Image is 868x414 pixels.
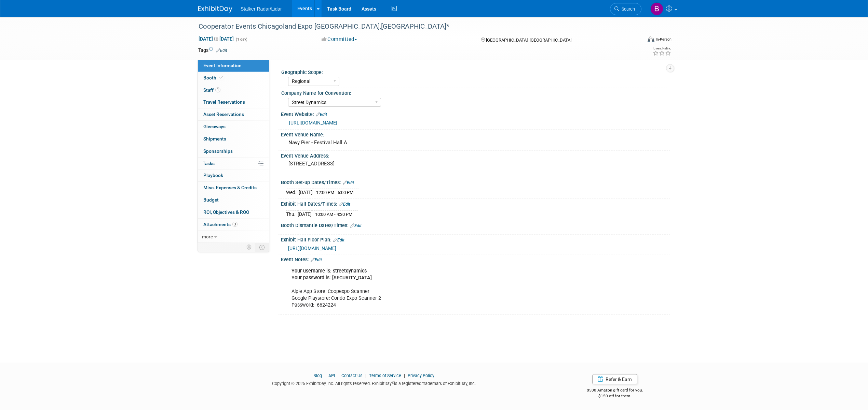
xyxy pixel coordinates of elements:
[291,275,372,281] b: Your password is: [SECURITY_DATA]
[203,75,224,80] span: Booth
[316,190,353,195] span: 12:00 PM - 5:00 PM
[336,373,340,378] span: |
[255,243,269,252] td: Toggle Event Tabs
[288,246,336,251] a: [URL][DOMAIN_NAME]
[198,96,269,108] a: Travel Reservations
[408,373,434,378] a: Privacy Policy
[281,235,670,243] div: Exhibit Hall Floor Plan:
[316,112,327,117] a: Edit
[203,222,238,227] span: Attachments
[369,373,401,378] a: Terms of Service
[313,373,322,378] a: Blog
[333,238,344,242] a: Edit
[281,109,670,118] div: Event Website:
[328,373,335,378] a: API
[203,136,226,142] span: Shipments
[198,194,269,206] a: Budget
[486,38,571,43] span: [GEOGRAPHIC_DATA], [GEOGRAPHIC_DATA]
[198,231,269,243] a: more
[315,212,352,217] span: 10:00 AM - 4:30 PM
[198,219,269,231] a: Attachments3
[198,47,227,54] td: Tags
[655,37,672,42] div: In-Person
[198,60,269,72] a: Event Information
[288,161,435,167] pre: [STREET_ADDRESS]
[281,88,667,97] div: Company Name for Convention:
[198,6,232,13] img: ExhibitDay
[203,63,242,68] span: Event Information
[198,169,269,181] a: Playbook
[287,264,595,312] div: Alple App Store: Coopexpo Scanner Google Playstore: Condo Expo Scanner 2 Password: 6624224
[243,243,255,252] td: Personalize Event Tab Strip
[215,87,220,92] span: 1
[281,177,670,186] div: Booth Set-up Dates/Times:
[213,36,219,42] span: to
[232,222,238,227] span: 3
[198,206,269,218] a: ROI, Objectives & ROO
[281,220,670,229] div: Booth Dismantle Dates/Times:
[281,67,667,76] div: Geographic Scope:
[311,257,322,262] a: Edit
[198,72,269,84] a: Booth
[281,199,670,208] div: Exhibit Hall Dates/Times:
[286,189,299,196] td: Wed.
[350,223,362,228] a: Edit
[198,121,269,133] a: Giveaways
[198,133,269,145] a: Shipments
[196,20,631,33] div: Cooperator Events Chicagoland Expo [GEOGRAPHIC_DATA],[GEOGRAPHIC_DATA]*
[281,130,670,138] div: Event Venue Name:
[286,210,298,218] td: Thu.
[299,189,313,196] td: [DATE]
[601,35,672,46] div: Event Format
[653,47,671,50] div: Event Rating
[650,2,663,15] img: Brooke Journet
[202,234,213,239] span: more
[341,373,363,378] a: Contact Us
[560,383,670,399] div: $500 Amazon gift card for you,
[198,145,269,157] a: Sponsorships
[610,3,641,15] a: Search
[203,173,223,178] span: Playbook
[203,87,220,93] span: Staff
[203,197,219,203] span: Budget
[364,373,368,378] span: |
[339,202,350,207] a: Edit
[235,37,247,42] span: (1 day)
[323,373,327,378] span: |
[343,180,354,185] a: Edit
[241,6,282,12] span: Stalker Radar/Lidar
[203,124,226,129] span: Giveaways
[203,161,215,166] span: Tasks
[319,36,360,43] button: Committed
[298,210,312,218] td: [DATE]
[203,148,233,154] span: Sponsorships
[203,185,257,190] span: Misc. Expenses & Credits
[281,151,670,159] div: Event Venue Address:
[198,379,550,387] div: Copyright © 2025 ExhibitDay, Inc. All rights reserved. ExhibitDay is a registered trademark of Ex...
[402,373,407,378] span: |
[203,209,249,215] span: ROI, Objectives & ROO
[219,76,223,79] i: Booth reservation complete
[198,182,269,194] a: Misc. Expenses & Credits
[648,36,654,42] img: Format-Inperson.png
[216,48,227,53] a: Edit
[198,84,269,96] a: Staff1
[286,137,665,148] div: Navy Pier - Festival Hall A
[198,36,234,42] span: [DATE] [DATE]
[281,254,670,263] div: Event Notes:
[198,108,269,120] a: Asset Reservations
[203,112,244,117] span: Asset Reservations
[203,99,245,105] span: Travel Reservations
[289,120,337,125] a: [URL][DOMAIN_NAME]
[592,374,637,384] a: Refer & Earn
[291,268,367,274] b: Your username is: streetdynamics
[392,381,394,384] sup: ®
[619,6,635,12] span: Search
[560,393,670,399] div: $150 off for them.
[198,158,269,169] a: Tasks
